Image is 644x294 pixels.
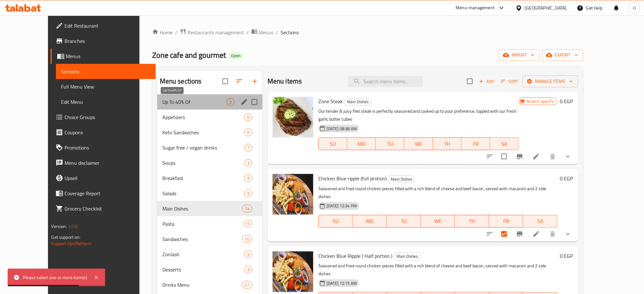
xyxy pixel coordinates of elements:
[245,130,252,136] span: 6
[187,29,244,36] span: Restaurants management
[245,114,252,120] span: 6
[251,28,274,37] a: Menus
[512,149,527,164] button: Branch-specific-item
[404,137,433,150] button: WE
[162,205,242,212] div: Main Dishes
[152,29,173,36] a: Home
[162,144,244,151] span: Sugar free / vegan drinks
[157,231,262,247] div: Sandwiches10
[244,251,252,258] div: items
[61,68,151,75] span: Sections
[268,77,302,86] h2: Menu items
[162,159,244,167] span: Soups
[157,110,262,125] div: Appetizers6
[318,215,353,228] button: SU
[51,49,156,64] a: Menus
[560,149,576,164] button: show more
[526,217,555,226] span: SA
[162,251,244,258] span: Zonlash
[525,4,567,11] div: [GEOGRAPHIC_DATA]
[489,215,523,228] button: FR
[324,280,359,286] span: [DATE] 12:15 AM
[162,220,244,228] span: Pasta
[240,97,249,107] button: edit
[219,75,232,88] span: Select all sections
[376,137,404,150] button: TU
[324,126,359,132] span: [DATE] 08:38 AM
[157,94,262,110] div: Up To 40% Of2edit
[245,175,252,181] span: 9
[227,99,234,105] span: 2
[162,129,244,136] span: Keto Sandwiches
[321,139,345,149] span: SU
[523,76,578,87] button: Manage items
[388,176,415,183] span: Main Dishes
[560,174,573,183] h6: 0 EGP
[560,251,573,260] h6: 0 EGP
[152,48,226,62] span: Zone cafe and gourmet
[477,77,497,86] span: Add item
[228,53,243,58] span: Open
[61,98,151,106] span: Edit Menu
[157,125,262,140] div: Keto Sandwiches6
[162,98,227,106] span: Up To 40% Of
[51,201,156,216] a: Grocery Checklist
[162,281,242,289] span: Drinks Menu
[564,153,572,160] svg: Show Choices
[424,217,452,226] span: WE
[162,266,244,273] span: Desserts
[244,266,252,273] div: items
[64,144,151,151] span: Promotions
[51,222,67,231] span: Version:
[68,222,78,231] span: 1.0.0
[247,29,249,36] li: /
[157,216,262,231] div: Pasta5
[242,236,252,242] span: 10
[523,215,557,228] button: SA
[157,170,262,186] div: Breakfast9
[344,98,371,105] span: Main Dishes
[64,159,151,167] span: Menu disclaimer
[528,77,573,85] span: Manage items
[245,145,252,151] span: 7
[547,51,578,59] span: export
[244,174,252,182] div: items
[56,64,156,79] a: Sections
[162,174,244,182] span: Breakfast
[245,221,252,227] span: 5
[387,215,421,228] button: TU
[64,174,151,182] span: Upsell
[355,217,384,226] span: MO
[244,129,252,136] div: items
[247,74,262,89] button: Add section
[498,150,511,163] span: Select to update
[421,215,455,228] button: WE
[242,281,252,289] div: items
[51,125,156,140] a: Coupons
[242,206,252,212] span: 14
[318,185,558,201] p: Seasoned and fried round chicken pieces filled with a rich blend of cheese and beef bacon, served...
[162,190,244,197] span: Salads
[244,190,252,197] div: items
[245,190,252,197] span: 5
[542,49,583,61] button: export
[524,98,557,104] span: Branch specific
[51,110,156,125] a: Choice Groups
[162,235,242,243] span: Sandwiches
[394,253,421,260] span: Main Dishes
[242,282,252,288] span: 27
[318,107,519,123] p: Our tender & juicy filet steak is perfectly seasoned and cooked up to your preference, topped wit...
[407,139,430,149] span: WE
[242,205,252,212] div: items
[492,217,521,226] span: FR
[281,29,299,36] span: Sections
[64,113,151,121] span: Choice Groups
[318,174,387,183] span: Chicken Blue ripple (full protion)
[464,139,488,149] span: FR
[157,277,262,292] div: Drinks Menu27
[56,79,156,94] a: Full Menu View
